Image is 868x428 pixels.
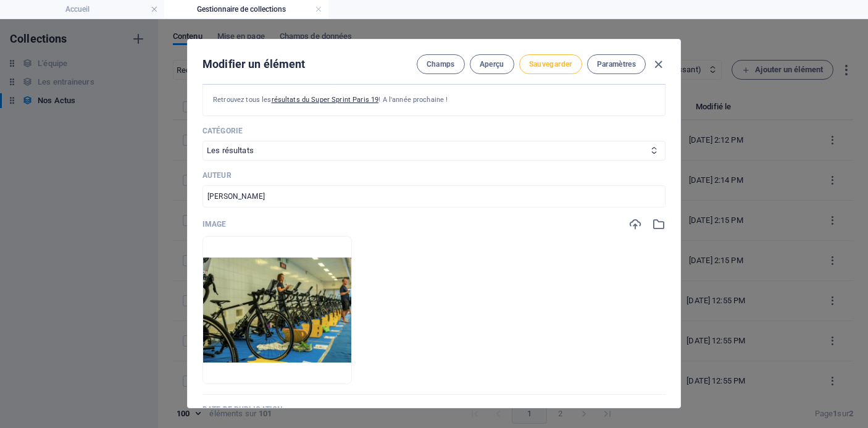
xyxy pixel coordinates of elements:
i: Sélectionnez depuis le gestionnaire de fichiers ou depuis le stock de photos. [652,217,666,231]
li: Supersprint2019-hjI7XJoXRf_qI6ekExlP7w.jpg [202,236,352,384]
span: Sauvegarder [529,59,572,69]
p: Image [202,219,227,229]
a: résultats du Super Sprint Paris 19 [272,96,379,104]
span: Champs [427,59,455,69]
button: Sauvegarder [519,54,582,74]
span: Aperçu [480,59,504,69]
button: Paramètres [587,54,646,74]
span: Paramètres [597,59,636,69]
p: Auteur [202,170,666,180]
p: Catégorie [202,126,666,136]
h4: Gestionnaire de collections [164,2,328,16]
button: Aperçu [470,54,514,74]
img: Supersprint2019-hjI7XJoXRf_qI6ekExlP7w.jpg [203,258,351,363]
button: Champs [417,54,465,74]
h2: Modifier un élément [202,57,306,72]
p: Date de publication [202,405,666,414]
div: Retrouvez tous les ! A l'année prochaine ! [213,94,655,106]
